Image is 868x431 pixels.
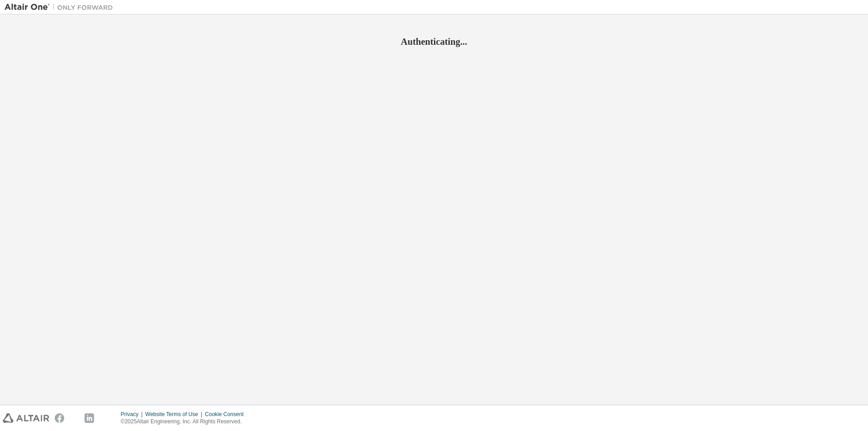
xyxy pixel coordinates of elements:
div: Website Terms of Use [145,411,205,418]
h2: Authenticating... [5,36,863,47]
img: altair_logo.svg [3,413,49,423]
div: Cookie Consent [205,411,249,418]
img: linkedin.svg [85,413,94,423]
div: Privacy [121,411,145,418]
img: facebook.svg [55,413,64,423]
img: Altair One [5,3,118,12]
p: © 2025 Altair Engineering, Inc. All Rights Reserved. [121,418,249,426]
